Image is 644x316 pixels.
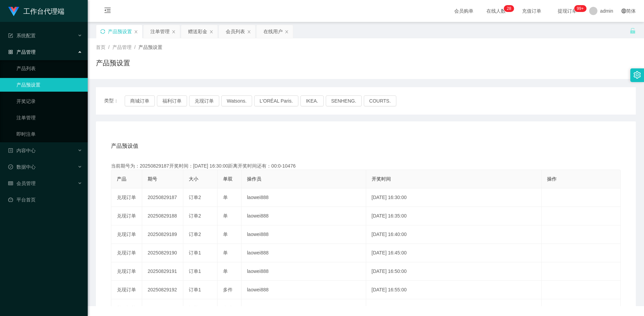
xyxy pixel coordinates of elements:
td: 兑现订单 [111,262,142,281]
i: 图标: profile [8,148,13,153]
span: 单 [223,195,228,200]
span: / [134,44,136,50]
button: SENHENG. [326,95,362,106]
i: 图标: close [285,30,289,34]
span: 操作 [547,176,557,182]
i: 图标: menu-fold [96,0,119,22]
span: 订单2 [189,195,201,200]
td: 兑现订单 [111,281,142,299]
td: laowei888 [241,188,366,207]
span: 产品管理 [8,49,36,55]
a: 图标: dashboard平台首页 [8,193,82,207]
i: 图标: setting [633,71,641,79]
span: 单 [223,232,228,237]
span: 单 [223,250,228,255]
button: 福利订单 [157,95,187,106]
td: [DATE] 16:40:00 [366,225,542,244]
span: 操作员 [247,176,261,182]
p: 2 [507,5,509,12]
sup: 1018 [574,5,586,12]
i: 图标: close [209,30,213,34]
td: laowei888 [241,207,366,225]
span: 产品管理 [112,44,132,50]
span: 多件 [223,305,233,311]
td: 20250829187 [142,188,183,207]
div: 在线用户 [263,25,283,38]
a: 产品预设置 [16,78,82,92]
button: 商城订单 [125,95,155,106]
button: L'ORÉAL Paris. [254,95,298,106]
div: 2021 [93,291,639,298]
button: IKEA. [300,95,324,106]
td: laowei888 [241,262,366,281]
div: 注单管理 [150,25,170,38]
button: COURTS. [364,95,396,106]
span: 订单1 [189,250,201,255]
i: 图标: form [8,33,13,38]
td: laowei888 [241,281,366,299]
span: 订单2 [189,232,201,237]
span: 产品预设置 [138,44,162,50]
a: 即时注单 [16,127,82,141]
span: 开奖时间 [372,176,391,182]
i: 图标: sync [100,29,105,34]
span: 首页 [96,44,106,50]
span: 类型： [104,95,125,106]
span: 订单2 [189,305,201,311]
img: logo.9652507e.png [8,7,19,16]
span: 订单1 [189,268,201,274]
a: 注单管理 [16,111,82,124]
button: Watsons. [221,95,252,106]
h1: 产品预设置 [96,58,130,68]
td: 兑现订单 [111,225,142,244]
i: 图标: close [172,30,176,34]
td: [DATE] 16:55:00 [366,281,542,299]
a: 工作台代理端 [8,8,64,14]
span: 大小 [189,176,198,182]
span: 产品 [117,176,126,182]
td: laowei888 [241,225,366,244]
td: [DATE] 16:50:00 [366,262,542,281]
a: 产品列表 [16,62,82,75]
i: 图标: global [621,9,626,13]
td: 20250829188 [142,207,183,225]
td: [DATE] 16:35:00 [366,207,542,225]
td: 20250829191 [142,262,183,281]
td: [DATE] 16:45:00 [366,244,542,262]
div: 会员列表 [226,25,245,38]
i: 图标: check-circle-o [8,164,13,169]
span: 产品预设值 [111,142,138,150]
button: 兑现订单 [189,95,219,106]
td: [DATE] 16:30:00 [366,188,542,207]
i: 图标: unlock [630,28,636,34]
h1: 工作台代理端 [23,0,64,22]
span: 会员管理 [8,181,36,186]
span: 系统配置 [8,33,36,38]
p: 8 [509,5,511,12]
td: 20250829189 [142,225,183,244]
span: / [108,44,110,50]
td: 20250829190 [142,244,183,262]
span: 提现订单 [554,9,580,13]
td: 兑现订单 [111,188,142,207]
div: 产品预设置 [108,25,132,38]
td: 20250829192 [142,281,183,299]
span: 多件 [223,287,233,292]
i: 图标: appstore-o [8,50,13,54]
span: 内容中心 [8,148,36,153]
span: 订单2 [189,213,201,219]
i: 图标: table [8,181,13,186]
span: 单 [223,213,228,219]
td: 兑现订单 [111,207,142,225]
i: 图标: close [247,30,251,34]
div: 赠送彩金 [188,25,207,38]
span: 在线人数 [483,9,509,13]
i: 图标: close [134,30,138,34]
span: 订单1 [189,287,201,292]
span: 充值订单 [519,9,545,13]
span: 单双 [223,176,233,182]
td: 兑现订单 [111,244,142,262]
sup: 28 [504,5,514,12]
a: 开奖记录 [16,94,82,108]
div: 当前期号为：20250829187开奖时间：[DATE] 16:30:00距离开奖时间还有：00:0-10476 [111,162,621,170]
